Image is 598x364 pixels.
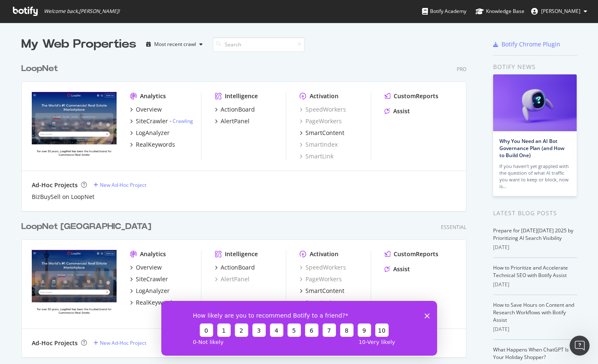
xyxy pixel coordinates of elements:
div: Most recent crawl [154,42,196,47]
a: SmartIndex [300,140,338,149]
div: - [170,117,193,125]
a: Botify Chrome Plugin [493,40,560,48]
div: RealKeywords [136,140,175,149]
div: RealKeywords [136,298,175,307]
a: SpeedWorkers [300,105,346,114]
a: New Ad-Hoc Project [94,181,146,188]
a: SiteCrawler- Crawling [130,117,193,125]
div: Ad-Hoc Projects [32,181,78,189]
a: How to Prioritize and Accelerate Technical SEO with Botify Assist [493,264,568,279]
div: Botify Academy [422,7,466,15]
div: Latest Blog Posts [493,209,577,218]
div: Overview [136,263,162,272]
a: LoopNet [GEOGRAPHIC_DATA] [21,221,155,233]
iframe: Intercom live chat [570,336,590,356]
a: Overview [130,105,162,114]
div: Activation [310,250,338,258]
div: SiteCrawler [136,117,168,125]
button: Most recent crawl [143,38,206,51]
div: Essential [441,224,466,231]
div: Ad-Hoc Projects [32,339,78,347]
a: Why You Need an AI Bot Governance Plan (and How to Build One) [499,137,565,159]
a: LogAnalyzer [130,129,170,137]
iframe: Survey from Botify [161,301,437,356]
div: LoopNet [21,63,58,75]
a: SiteCrawler [130,275,168,283]
img: Loopnet.ca [32,250,117,318]
div: AlertPanel [221,117,249,125]
div: Activation [310,92,338,100]
a: LogAnalyzer [130,287,170,295]
a: AlertPanel [215,275,249,283]
div: [DATE] [493,326,577,333]
a: SmartLink [300,152,333,160]
a: PageWorkers [300,275,342,283]
a: RealKeywords [130,298,175,307]
a: SmartContent [300,287,344,295]
a: SpeedWorkers [300,263,346,272]
div: Analytics [140,92,166,100]
a: New Ad-Hoc Project [94,339,146,346]
a: How to Save Hours on Content and Research Workflows with Botify Assist [493,301,574,323]
div: CustomReports [394,92,438,100]
div: LogAnalyzer [136,129,170,137]
div: Intelligence [225,250,258,258]
a: CustomReports [384,92,438,100]
div: Overview [136,105,162,114]
a: SmartContent [300,129,344,137]
div: [DATE] [493,281,577,288]
a: Crawling [173,117,193,125]
div: If you haven’t yet grappled with the question of what AI traffic you want to keep or block, now is… [499,163,570,190]
div: Botify Chrome Plugin [501,40,560,48]
div: ActionBoard [221,105,255,114]
div: ActionBoard [221,263,255,272]
a: BizBuySell on LoopNet [32,193,94,201]
a: Assist [384,107,410,115]
div: PageWorkers [300,117,342,125]
div: New Ad-Hoc Project [100,339,146,346]
input: Search [213,37,305,52]
div: Assist [393,265,410,273]
div: Pro [457,66,466,73]
a: ActionBoard [215,105,255,114]
a: CustomReports [384,250,438,258]
div: LoopNet [GEOGRAPHIC_DATA] [21,221,151,233]
div: Assist [393,107,410,115]
a: SmartIndex [300,298,338,307]
div: CustomReports [394,250,438,258]
button: [PERSON_NAME] [524,5,594,18]
div: SmartContent [305,287,344,295]
a: LoopNet [21,63,61,75]
a: AlertPanel [215,117,249,125]
div: My Web Properties [21,36,136,53]
div: Knowledge Base [476,7,524,15]
img: loopnet.com [32,92,117,160]
a: ActionBoard [215,263,255,272]
div: SmartContent [305,129,344,137]
div: Botify news [493,62,577,71]
a: Overview [130,263,162,272]
span: Tod Kuwahara [541,8,580,15]
div: Analytics [140,250,166,258]
a: What Happens When ChatGPT Is Your Holiday Shopper? [493,346,569,361]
